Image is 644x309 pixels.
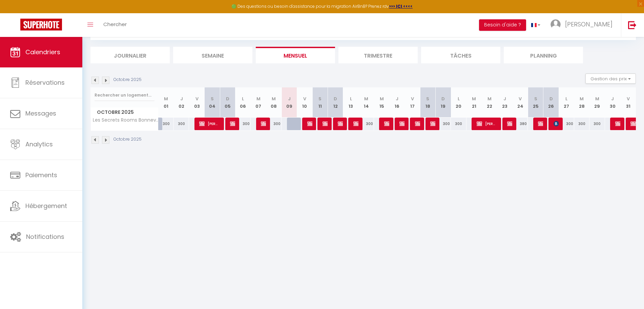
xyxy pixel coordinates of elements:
[272,96,276,102] abbr: M
[605,87,620,118] th: 30
[565,96,567,102] abbr: L
[174,87,189,118] th: 02
[26,232,64,241] span: Notifications
[164,96,168,102] abbr: M
[507,117,512,130] span: [PERSON_NAME]
[615,117,620,130] span: [PERSON_NAME]
[25,48,60,56] span: Calendriers
[297,87,312,118] th: 10
[334,96,337,102] abbr: D
[25,171,57,179] span: Paiements
[396,96,398,102] abbr: J
[504,47,583,63] li: Planning
[189,87,204,118] th: 03
[226,96,229,102] abbr: D
[595,96,599,102] abbr: M
[479,19,526,31] button: Besoin d'aide ?
[103,21,127,28] span: Chercher
[364,96,368,102] abbr: M
[627,96,630,102] abbr: V
[513,87,528,118] th: 24
[318,96,321,102] abbr: S
[353,117,358,130] span: [PERSON_NAME]
[543,87,559,118] th: 26
[487,96,492,102] abbr: M
[628,21,637,29] img: logout
[497,87,512,118] th: 23
[180,96,183,102] abbr: J
[389,3,413,9] a: >>> ICI <<<<
[174,118,189,130] div: 300
[288,96,291,102] abbr: J
[565,20,612,28] span: [PERSON_NAME]
[559,118,574,130] div: 300
[235,87,251,118] th: 06
[482,87,497,118] th: 22
[235,118,251,130] div: 300
[620,87,636,118] th: 31
[25,78,65,87] span: Réservations
[503,96,506,102] abbr: J
[98,13,132,37] a: Chercher
[611,96,614,102] abbr: J
[554,117,559,130] span: [PERSON_NAME]
[113,77,142,83] p: Octobre 2025
[159,118,174,130] div: 300
[307,117,312,130] span: [PERSON_NAME]
[580,96,584,102] abbr: M
[199,117,220,130] span: [PERSON_NAME]
[441,96,445,102] abbr: D
[589,87,605,118] th: 29
[384,117,389,130] span: [PERSON_NAME]
[220,87,235,118] th: 05
[211,96,214,102] abbr: S
[513,118,528,130] div: 380
[411,96,414,102] abbr: V
[328,87,343,118] th: 12
[389,87,404,118] th: 16
[585,74,636,84] button: Gestion des prix
[399,117,404,130] span: [PERSON_NAME]
[266,118,282,130] div: 300
[338,47,418,63] li: Trimestre
[466,87,482,118] th: 21
[589,118,605,130] div: 300
[338,117,343,130] span: [PERSON_NAME]
[559,87,574,118] th: 27
[538,117,543,130] span: [PERSON_NAME]
[91,107,158,117] span: Octobre 2025
[25,202,67,210] span: Hébergement
[256,96,261,102] abbr: M
[458,96,460,102] abbr: L
[230,117,235,130] span: [PERSON_NAME]
[430,117,435,130] span: [PERSON_NAME] Dos [PERSON_NAME]
[343,87,358,118] th: 13
[426,96,429,102] abbr: S
[436,118,451,130] div: 300
[266,87,282,118] th: 08
[549,96,553,102] abbr: D
[436,87,451,118] th: 19
[358,87,374,118] th: 14
[350,96,352,102] abbr: L
[242,96,244,102] abbr: L
[205,87,220,118] th: 04
[420,87,435,118] th: 18
[282,87,297,118] th: 09
[477,117,497,130] span: [PERSON_NAME]
[251,87,266,118] th: 07
[528,87,543,118] th: 25
[312,87,328,118] th: 11
[534,96,537,102] abbr: S
[95,89,154,101] input: Rechercher un logement...
[173,47,252,63] li: Semaine
[574,87,589,118] th: 28
[25,109,56,118] span: Messages
[90,47,170,63] li: Journalier
[574,118,589,130] div: 300
[256,47,335,63] li: Mensuel
[358,118,374,130] div: 300
[92,118,160,123] span: Les Secrets Rooms Bonneval
[519,96,522,102] abbr: V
